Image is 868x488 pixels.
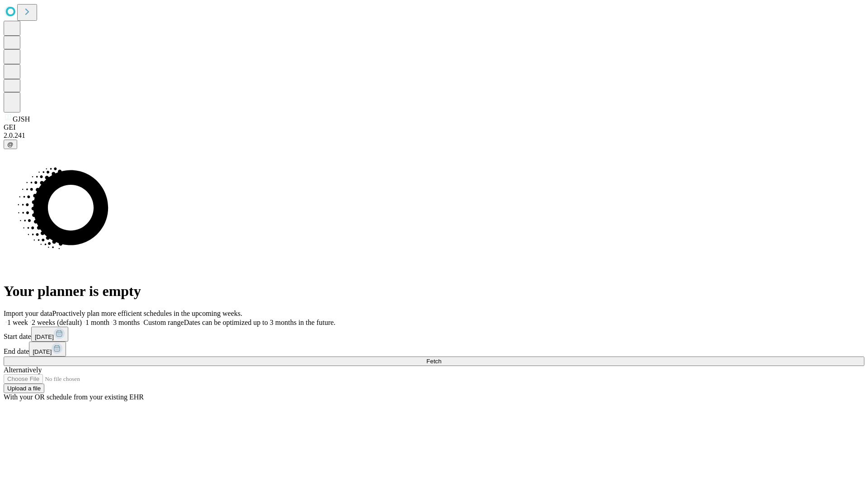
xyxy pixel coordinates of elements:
span: 1 week [7,319,28,326]
div: End date [4,342,864,357]
span: [DATE] [35,333,54,340]
button: Upload a file [4,384,44,393]
button: Fetch [4,357,864,366]
span: 1 month [85,319,109,326]
span: Custom range [143,319,184,326]
span: 3 months [113,319,140,326]
button: [DATE] [29,342,66,357]
span: @ [7,141,14,148]
span: Dates can be optimized up to 3 months in the future. [184,319,335,326]
button: [DATE] [31,327,68,342]
button: @ [4,140,17,149]
div: GEI [4,123,864,131]
span: [DATE] [33,348,52,355]
span: GJSH [13,115,30,123]
span: 2 weeks (default) [32,319,82,326]
span: With your OR schedule from your existing EHR [4,393,144,401]
div: Start date [4,327,864,342]
div: 2.0.241 [4,131,864,140]
span: Fetch [426,358,441,365]
h1: Your planner is empty [4,283,864,300]
span: Import your data [4,310,52,317]
span: Proactively plan more efficient schedules in the upcoming weeks. [52,310,242,317]
span: Alternatively [4,366,42,374]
